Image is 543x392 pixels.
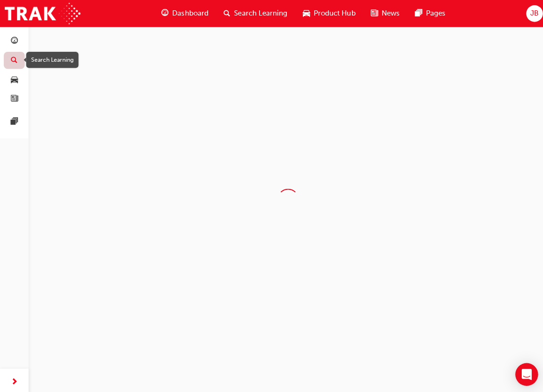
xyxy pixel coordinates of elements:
[222,8,228,19] span: search-icon
[11,37,18,45] span: guage-icon
[232,8,285,19] span: Search Learning
[378,8,396,19] span: News
[368,8,375,19] span: news-icon
[171,8,207,19] span: Dashboard
[11,117,18,125] span: pages-icon
[292,4,360,23] a: car-iconProduct Hub
[411,8,418,19] span: pages-icon
[526,8,534,19] span: JB
[311,8,352,19] span: Product Hub
[511,360,534,383] div: Open Intercom Messenger
[26,51,78,67] div: Search Learning
[360,4,404,23] a: news-iconNews
[404,4,449,23] a: pages-iconPages
[11,373,18,385] span: next-icon
[5,3,80,24] img: Trak
[522,5,538,22] button: JB
[160,8,167,19] span: guage-icon
[11,75,18,83] span: car-icon
[422,8,442,19] span: Pages
[300,8,307,19] span: car-icon
[11,56,17,65] span: search-icon
[152,4,214,23] a: guage-iconDashboard
[214,4,292,23] a: search-iconSearch Learning
[11,94,18,103] span: news-icon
